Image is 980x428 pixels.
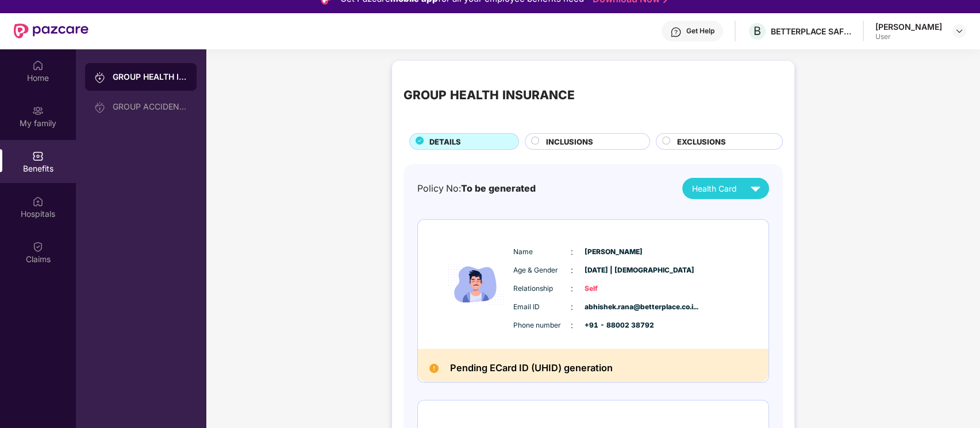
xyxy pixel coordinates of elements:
[32,105,44,116] img: svg+xml;base64,PHN2ZyB3aWR0aD0iMjAiIGhlaWdodD0iMjAiIHZpZXdCb3g9IjAgMCAyMCAyMCIgZmlsbD0ibm9uZSIgeG...
[955,26,964,36] img: svg+xml;base64,PHN2ZyBpZD0iRHJvcGRvd24tMzJ4MzIiIHhtbG5zPSJodHRwOi8vd3d3LnczLm9yZy8yMDAwL3N2ZyIgd2...
[677,136,726,147] span: EXCLUSIONS
[513,283,571,294] span: Relationship
[513,265,571,276] span: Age & Gender
[571,319,573,332] span: :
[692,182,737,195] span: Health Card
[875,21,942,32] div: [PERSON_NAME]
[429,364,439,373] img: Pending
[745,178,766,199] img: svg+xml;base64,PHN2ZyB4bWxucz0iaHR0cDovL3d3dy53My5vcmcvMjAwMC9zdmciIHZpZXdCb3g9IjAgMCAyNCAyNCIgd2...
[94,102,106,113] img: svg+xml;base64,PHN2ZyB3aWR0aD0iMjAiIGhlaWdodD0iMjAiIHZpZXdCb3g9IjAgMCAyMCAyMCIgZmlsbD0ibm9uZSIgeG...
[585,320,642,331] span: +91 - 88002 38792
[32,241,44,252] img: svg+xml;base64,PHN2ZyBpZD0iQ2xhaW0iIHhtbG5zPSJodHRwOi8vd3d3LnczLm9yZy8yMDAwL3N2ZyIgd2lkdGg9IjIwIi...
[571,264,573,277] span: :
[94,72,106,83] img: svg+xml;base64,PHN2ZyB3aWR0aD0iMjAiIGhlaWdodD0iMjAiIHZpZXdCb3g9IjAgMCAyMCAyMCIgZmlsbD0ibm9uZSIgeG...
[585,283,642,294] span: Self
[686,26,714,36] div: Get Help
[585,247,642,258] span: [PERSON_NAME]
[429,136,461,147] span: DETAILS
[14,24,89,38] img: New Pazcare Logo
[32,150,44,162] img: svg+xml;base64,PHN2ZyBpZD0iQmVuZWZpdHMiIHhtbG5zPSJodHRwOi8vd3d3LnczLm9yZy8yMDAwL3N2ZyIgd2lkdGg9Ij...
[513,320,571,331] span: Phone number
[670,26,682,38] img: svg+xml;base64,PHN2ZyBpZD0iSGVscC0zMngzMiIgeG1sbnM9Imh0dHA6Ly93d3cudzMub3JnLzIwMDAvc3ZnIiB3aWR0aD...
[754,24,761,38] span: B
[571,246,573,258] span: :
[571,301,573,313] span: :
[32,196,44,207] img: svg+xml;base64,PHN2ZyBpZD0iSG9zcGl0YWxzIiB4bWxucz0iaHR0cDovL3d3dy53My5vcmcvMjAwMC9zdmciIHdpZHRoPS...
[441,231,510,337] img: icon
[32,60,44,71] img: svg+xml;base64,PHN2ZyBpZD0iSG9tZSIgeG1sbnM9Imh0dHA6Ly93d3cudzMub3JnLzIwMDAvc3ZnIiB3aWR0aD0iMjAiIG...
[403,86,575,105] div: GROUP HEALTH INSURANCE
[682,178,769,199] button: Health Card
[450,360,613,376] h2: Pending ECard ID (UHID) generation
[513,302,571,313] span: Email ID
[113,71,187,83] div: GROUP HEALTH INSURANCE
[585,302,642,313] span: abhishek.rana@betterplace.co.i...
[417,181,536,196] div: Policy No:
[875,32,942,41] div: User
[571,282,573,295] span: :
[113,102,187,111] div: GROUP ACCIDENTAL INSURANCE
[546,136,593,147] span: INCLUSIONS
[585,265,642,276] span: [DATE] | [DEMOGRAPHIC_DATA]
[461,183,536,194] span: To be generated
[771,26,851,37] div: BETTERPLACE SAFETY SOLUTIONS PRIVATE LIMITED
[513,247,571,258] span: Name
